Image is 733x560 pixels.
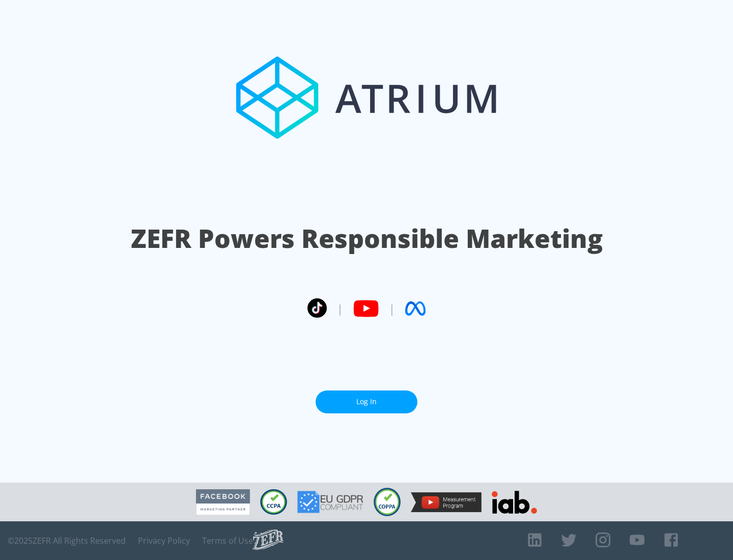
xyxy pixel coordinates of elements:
img: YouTube Measurement Program [411,492,482,512]
img: CCPA Compliant [260,489,287,515]
img: IAB [492,491,537,514]
img: Facebook Marketing Partner [196,489,250,515]
a: Privacy Policy [138,536,190,546]
h1: ZEFR Powers Responsible Marketing [131,221,603,256]
img: COPPA Compliant [374,488,401,516]
img: GDPR Compliant [297,491,363,513]
a: Log In [316,390,417,413]
span: | [389,301,395,316]
span: | [337,301,343,316]
span: © 2025 ZEFR All Rights Reserved [8,536,126,546]
a: Terms of Use [202,536,253,546]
